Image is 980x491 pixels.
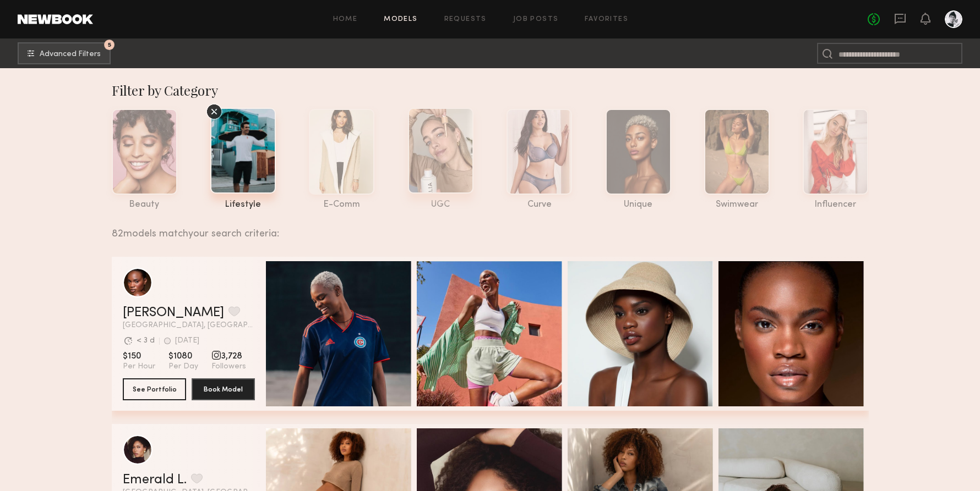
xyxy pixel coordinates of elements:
[123,306,224,319] a: [PERSON_NAME]
[175,337,199,345] div: [DATE]
[123,351,155,362] span: $150
[123,378,186,400] button: See Portfolio
[585,16,628,23] a: Favorites
[507,200,572,209] div: curve
[112,81,869,99] div: Filter by Category
[168,351,198,362] span: $1080
[803,200,868,209] div: influencer
[123,473,187,487] a: Emerald L.
[333,16,358,23] a: Home
[192,378,255,400] button: Book Model
[513,16,559,23] a: Job Posts
[606,200,671,209] div: unique
[309,200,374,209] div: e-comm
[18,42,111,64] button: 5Advanced Filters
[384,16,417,23] a: Models
[408,200,473,209] div: UGC
[123,322,255,329] span: [GEOGRAPHIC_DATA], [GEOGRAPHIC_DATA]
[123,362,155,372] span: Per Hour
[211,351,246,362] span: 3,728
[704,200,770,209] div: swimwear
[137,337,155,345] div: < 3 d
[168,362,198,372] span: Per Day
[211,362,246,372] span: Followers
[40,51,101,58] span: Advanced Filters
[112,200,177,209] div: beauty
[112,216,860,239] div: 82 models match your search criteria:
[108,42,111,47] span: 5
[210,200,276,209] div: lifestyle
[444,16,487,23] a: Requests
